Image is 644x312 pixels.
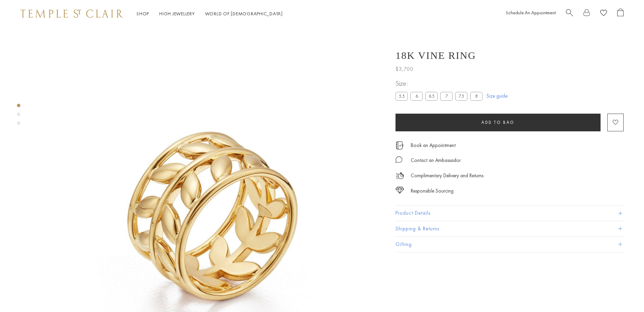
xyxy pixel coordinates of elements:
p: Complimentary Delivery and Returns [411,171,483,180]
button: Product Details [395,206,624,221]
div: Contact an Ambassador [411,156,461,165]
a: Size guide [486,93,508,99]
a: Open Shopping Bag [617,9,624,19]
label: 7 [440,92,453,100]
h1: 18K Vine Ring [395,50,476,61]
img: icon_sourcing.svg [395,187,404,194]
img: Temple St. Clair [20,10,123,18]
div: Responsible Sourcing [411,187,454,195]
button: Gifting [395,237,624,252]
a: World of [DEMOGRAPHIC_DATA]World of [DEMOGRAPHIC_DATA] [205,11,283,17]
img: MessageIcon-01_2.svg [395,156,402,163]
label: 8 [470,92,482,100]
button: Add to bag [395,114,601,131]
span: Add to bag [481,119,515,125]
a: ShopShop [136,11,149,17]
iframe: Gorgias live chat messenger [610,280,637,305]
span: Size: [395,78,485,89]
a: Search [566,9,573,19]
span: $3,700 [395,65,413,73]
a: View Wishlist [600,9,607,19]
label: 6 [410,92,423,100]
img: icon_delivery.svg [395,171,404,180]
button: Shipping & Returns [395,221,624,236]
div: Product gallery navigation [17,102,20,130]
a: Book an Appointment [411,142,456,149]
a: High JewelleryHigh Jewellery [159,11,195,17]
nav: Main navigation [136,10,283,18]
label: 5.5 [395,92,408,100]
img: icon_appointment.svg [395,142,404,149]
label: 7.5 [455,92,467,100]
label: 6.5 [425,92,438,100]
a: Schedule An Appointment [506,10,556,16]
